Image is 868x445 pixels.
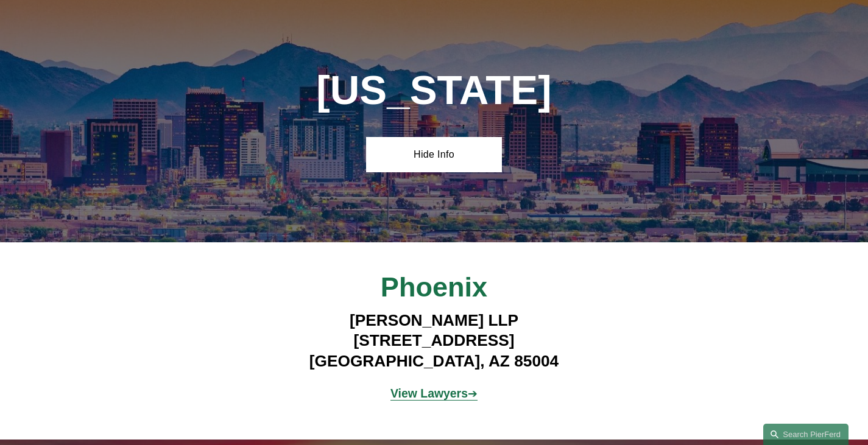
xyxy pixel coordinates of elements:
[366,137,502,172] a: Hide Info
[763,424,849,445] a: Search this site
[468,387,478,400] a: ➔
[264,67,604,114] h1: [US_STATE]
[264,310,604,371] h4: [PERSON_NAME] LLP [STREET_ADDRESS] [GEOGRAPHIC_DATA], AZ 85004
[381,272,487,303] span: Phoenix
[390,387,468,400] a: View Lawyers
